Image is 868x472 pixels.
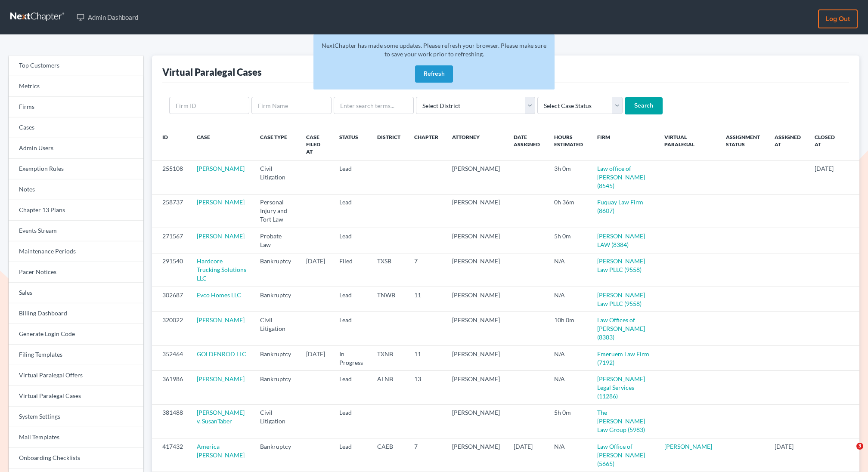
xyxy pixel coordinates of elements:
a: Cases [9,117,143,138]
td: Probate Law [253,228,299,253]
a: Top Customers [9,56,143,76]
td: 13 [407,371,445,404]
td: Lead [332,287,370,312]
td: In Progress [332,346,370,370]
a: Firms [9,97,143,117]
td: 7 [407,438,445,472]
td: [DATE] [299,346,332,370]
td: 5h 0m [547,404,590,438]
a: System Settings [9,407,143,427]
th: Hours Estimated [547,128,590,160]
th: Assigned at [768,128,808,160]
td: 417432 [152,438,190,472]
a: Notes [9,179,143,200]
iframe: Intercom live chat [839,443,859,463]
td: 320022 [152,312,190,346]
a: Pacer Notices [9,262,143,283]
a: Mail Templates [9,427,143,448]
td: Lead [332,404,370,438]
a: Onboarding Checklists [9,448,143,469]
td: Bankruptcy [253,371,299,404]
span: 3 [856,443,863,450]
td: [PERSON_NAME] [445,404,507,438]
td: Lead [332,228,370,253]
th: ID [152,128,190,160]
td: N/A [547,287,590,312]
td: 5h 0m [547,228,590,253]
td: Lead [332,312,370,346]
td: 361986 [152,371,190,404]
td: N/A [547,253,590,287]
a: Law Office of [PERSON_NAME] (5665) [597,443,645,467]
a: [PERSON_NAME] [197,165,245,172]
td: [PERSON_NAME] [445,346,507,370]
th: District [370,128,407,160]
a: Maintenance Periods [9,241,143,262]
td: Bankruptcy [253,438,299,472]
th: Firm [590,128,657,160]
td: Civil Litigation [253,404,299,438]
td: [PERSON_NAME] [445,160,507,194]
td: ALNB [370,371,407,404]
td: CAEB [370,438,407,472]
td: TXNB [370,346,407,370]
a: Exemption Rules [9,159,143,179]
a: Billing Dashboard [9,303,143,324]
a: [PERSON_NAME] [197,198,245,206]
input: Enter search terms... [334,97,414,114]
td: [DATE] [768,438,808,472]
td: [DATE] [299,253,332,287]
td: Bankruptcy [253,346,299,370]
td: TXSB [370,253,407,287]
a: [PERSON_NAME] [664,443,712,450]
td: [PERSON_NAME] [445,287,507,312]
a: Log out [818,9,858,28]
a: Filing Templates [9,345,143,365]
a: Virtual Paralegal Offers [9,365,143,386]
th: Closed at [808,128,842,160]
td: [PERSON_NAME] [445,194,507,228]
th: Case Type [253,128,299,160]
td: Lead [332,160,370,194]
td: [PERSON_NAME] [445,253,507,287]
a: Emeruem Law Firm (7192) [597,350,649,366]
a: Fuquay Law Firm (8607) [597,198,643,214]
a: Admin Users [9,138,143,159]
td: 271567 [152,228,190,253]
button: Refresh [415,65,453,83]
th: Assignment Status [719,128,767,160]
td: 0h 36m [547,194,590,228]
td: [DATE] [507,438,547,472]
a: [PERSON_NAME] LAW (8384) [597,232,645,248]
td: 11 [407,346,445,370]
a: Events Stream [9,221,143,241]
td: Lead [332,371,370,404]
a: Sales [9,283,143,303]
a: [PERSON_NAME] Legal Services (11286) [597,375,645,400]
a: The [PERSON_NAME] Law Group (5983) [597,409,645,433]
td: Lead [332,194,370,228]
td: Civil Litigation [253,160,299,194]
a: Law Offices of [PERSON_NAME] (8383) [597,316,645,341]
td: Bankruptcy [253,253,299,287]
a: Virtual Paralegal Cases [9,386,143,407]
td: 381488 [152,404,190,438]
a: [PERSON_NAME] [197,232,245,240]
a: [PERSON_NAME] Law PLLC (9558) [597,257,645,273]
td: [DATE] [808,160,842,194]
td: Filed [332,253,370,287]
td: [PERSON_NAME] [445,312,507,346]
th: Status [332,128,370,160]
a: [PERSON_NAME] [197,316,245,324]
td: 258737 [152,194,190,228]
a: [PERSON_NAME] Law PLLC (9558) [597,291,645,307]
td: N/A [547,438,590,472]
td: 3h 0m [547,160,590,194]
a: Hardcore Trucking Solutions LLC [197,257,246,282]
th: Virtual Paralegal [657,128,719,160]
th: Case Filed At [299,128,332,160]
th: Chapter [407,128,445,160]
td: Civil Litigation [253,312,299,346]
td: 302687 [152,287,190,312]
td: 7 [407,253,445,287]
